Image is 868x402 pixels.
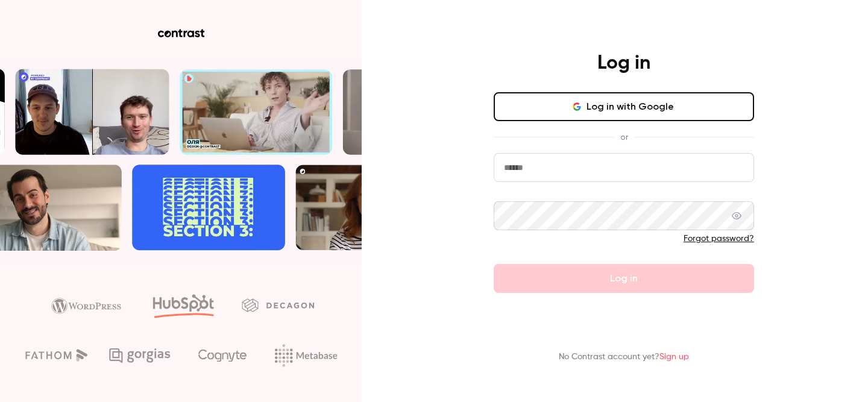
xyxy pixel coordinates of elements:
img: decagon [242,298,314,312]
a: Sign up [659,353,689,361]
p: No Contrast account yet? [559,351,689,363]
span: or [614,131,634,143]
button: Log in with Google [494,92,754,121]
h4: Log in [597,51,650,75]
a: Forgot password? [684,234,754,243]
